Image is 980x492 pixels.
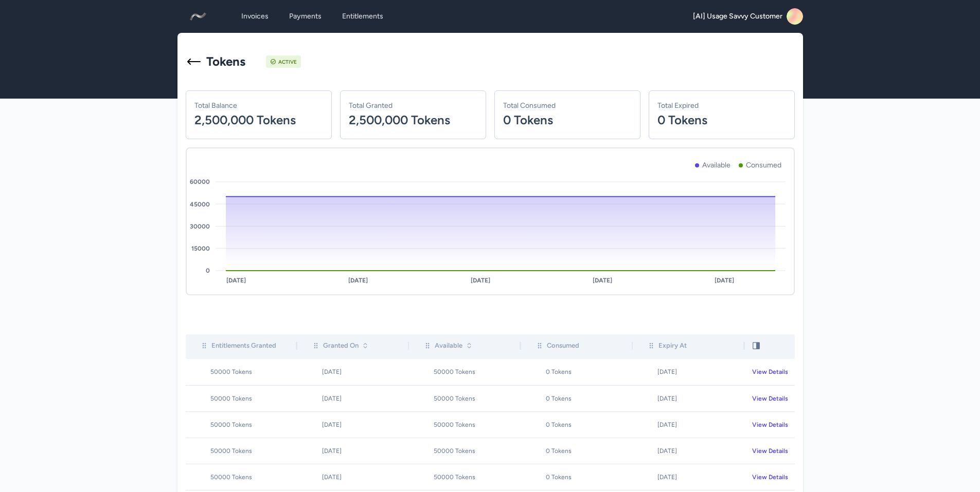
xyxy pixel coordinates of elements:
td: [DATE] [633,464,744,490]
tspan: [DATE] [470,277,490,284]
div: View Details [752,473,794,481]
a: Payments [283,7,328,26]
tspan: [DATE] [715,277,734,284]
td: [DATE] [297,385,409,411]
tspan: [DATE] [593,277,612,284]
p: 2,500,000 Tokens [349,111,477,129]
p: 0 Tokens [657,111,786,129]
p: Total Balance [194,100,323,111]
td: 50000 Tokens [409,411,521,438]
tspan: 45000 [190,201,210,208]
p: Total Granted [349,100,477,111]
div: Granted On [312,340,369,351]
p: Consumed [746,160,781,171]
div: View Details [752,394,794,403]
td: 50000 Tokens [409,464,521,490]
a: Entitlements [336,7,389,26]
td: [DATE] [297,438,409,464]
div: Expiry At [647,340,687,351]
tspan: [DATE] [226,277,246,284]
tspan: 60000 [190,178,210,185]
div: View Details [752,368,794,376]
tspan: 0 [206,267,210,274]
td: 50000 Tokens [186,438,297,464]
p: 2,500,000 Tokens [194,111,323,129]
td: 0 Tokens [521,359,633,385]
td: 50000 Tokens [186,359,297,385]
div: View Details [752,421,794,429]
div: Entitlements Granted [200,340,276,351]
td: 50000 Tokens [186,464,297,490]
div: Available [423,340,473,351]
td: 50000 Tokens [409,438,521,464]
p: Total Consumed [503,100,632,111]
td: [DATE] [297,411,409,438]
td: 50000 Tokens [409,385,521,411]
td: 50000 Tokens [409,359,521,385]
td: [DATE] [633,359,744,385]
img: logo_1760002531.png [182,8,215,25]
p: Available [702,160,730,171]
tspan: 30000 [190,223,210,230]
td: [DATE] [633,385,744,411]
td: [DATE] [633,438,744,464]
td: [DATE] [297,359,409,385]
h1: Tokens [206,53,245,70]
td: 0 Tokens [521,411,633,438]
div: Consumed [536,340,579,351]
td: [DATE] [633,411,744,438]
span: [AI] Usage Savvy Customer [693,11,782,22]
p: 0 Tokens [503,111,632,129]
td: 0 Tokens [521,464,633,490]
td: 50000 Tokens [186,411,297,438]
tspan: [DATE] [348,277,368,284]
td: 0 Tokens [521,438,633,464]
a: Invoices [235,7,275,26]
div: View Details [752,447,794,455]
div: Active [278,58,297,66]
td: 0 Tokens [521,385,633,411]
td: [DATE] [297,464,409,490]
td: 50000 Tokens [186,385,297,411]
a: [AI] Usage Savvy Customer [693,8,803,25]
p: Total Expired [657,100,786,111]
tspan: 15000 [191,245,210,252]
